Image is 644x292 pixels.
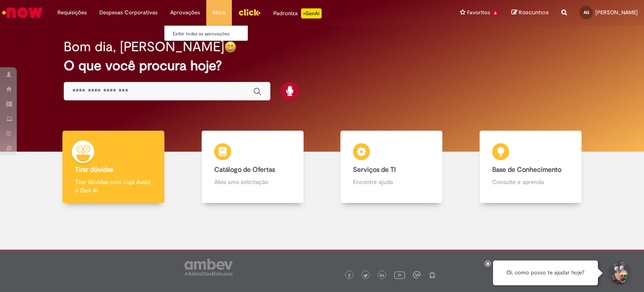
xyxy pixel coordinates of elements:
span: Favoritos [467,8,490,17]
img: logo_footer_twitter.png [364,274,368,278]
img: ServiceNow [1,4,44,21]
h2: Bom dia, [PERSON_NAME] [64,39,224,54]
span: Requisições [57,8,87,17]
b: Tirar dúvidas [75,166,113,174]
p: Consulte e aprenda [492,178,569,186]
span: AG [584,10,589,15]
img: happy-face.png [224,41,236,53]
img: logo_footer_linkedin.png [380,273,384,278]
a: Catálogo de Ofertas Abra uma solicitação [183,131,322,203]
img: logo_footer_workplace.png [413,271,421,279]
a: Serviços de TI Encontre ajuda [322,131,461,203]
div: Padroniza [273,8,322,18]
img: logo_footer_facebook.png [347,274,351,278]
img: logo_footer_naosei.png [428,271,436,279]
ul: Aprovações [164,25,248,41]
span: Rascunhos [519,8,549,16]
b: Base de Conhecimento [492,166,561,174]
p: Encontre ajuda [353,178,430,186]
a: Base de Conhecimento Consulte e aprenda [461,131,600,203]
h2: O que você procura hoje? [64,58,581,73]
span: 6 [492,10,499,17]
a: Tirar dúvidas Tirar dúvidas com Lupi Assist e Gen Ai [44,131,183,203]
button: Iniciar Conversa de Suporte [606,260,631,286]
p: Abra uma solicitação [214,178,291,186]
img: logo_footer_youtube.png [394,269,405,280]
p: Tirar dúvidas com Lupi Assist e Gen Ai [75,178,152,195]
span: Despesas Corporativas [99,8,158,17]
span: Aprovações [170,8,200,17]
a: Exibir todas as aprovações [164,29,257,39]
b: Catálogo de Ofertas [214,166,275,174]
div: Oi, como posso te ajudar hoje? [493,260,598,285]
a: Rascunhos [512,9,549,17]
img: logo_footer_ambev_rotulo_gray.png [184,259,233,276]
img: click_logo_yellow_360x200.png [238,6,261,18]
span: [PERSON_NAME] [595,9,638,16]
b: Serviços de TI [353,166,396,174]
span: More [213,8,226,17]
p: +GenAi [301,8,322,18]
